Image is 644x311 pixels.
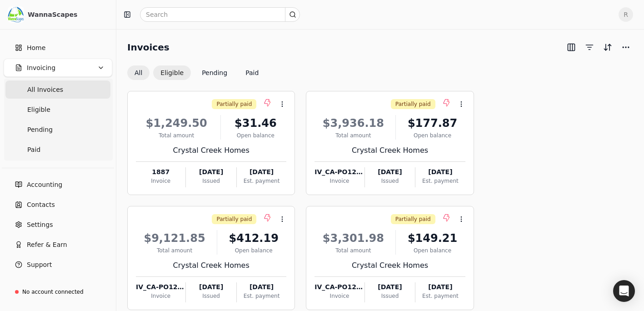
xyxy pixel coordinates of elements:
[8,6,24,23] img: c78f061d-795f-4796-8eaa-878e83f7b9c5.png
[136,167,185,177] div: 1887
[195,65,235,80] button: Pending
[186,167,236,177] div: [DATE]
[4,236,112,254] button: Refer & Earn
[136,131,217,140] div: Total amount
[186,177,236,185] div: Issued
[315,292,364,300] div: Invoice
[315,177,364,185] div: Invoice
[4,176,112,194] a: Accounting
[27,260,52,270] span: Support
[395,100,431,108] span: Partially paid
[415,292,465,300] div: Est. payment
[216,100,252,108] span: Partially paid
[4,256,112,274] button: Support
[27,145,40,155] span: Paid
[127,40,170,55] h2: Invoices
[315,246,392,255] div: Total amount
[4,196,112,214] a: Contacts
[153,65,191,80] button: Eligible
[27,63,55,73] span: Invoicing
[27,240,67,250] span: Refer & Earn
[365,167,415,177] div: [DATE]
[136,246,213,255] div: Total amount
[127,65,266,80] div: Invoice filter options
[136,145,286,156] div: Crystal Creek Homes
[5,120,110,139] a: Pending
[315,115,392,131] div: $3,936.18
[225,115,286,131] div: $31.46
[237,177,286,185] div: Est. payment
[315,167,364,177] div: IV_CA-PO122276_20250919140234307
[315,131,392,140] div: Total amount
[619,40,633,55] button: More
[399,115,465,131] div: $177.87
[399,230,465,246] div: $149.21
[136,177,185,185] div: Invoice
[136,115,217,131] div: $1,249.50
[4,39,112,57] a: Home
[315,260,465,271] div: Crystal Creek Homes
[613,280,635,302] div: Open Intercom Messenger
[27,200,55,210] span: Contacts
[27,43,45,53] span: Home
[127,65,150,80] button: All
[315,145,465,156] div: Crystal Creek Homes
[315,282,364,292] div: IV_CA-PO122258_20250919140043356
[5,80,110,99] a: All Invoices
[136,230,213,246] div: $9,121.85
[237,292,286,300] div: Est. payment
[136,282,185,292] div: IV_CA-PO122259_20250919135623356
[186,282,236,292] div: [DATE]
[27,220,53,230] span: Settings
[136,292,185,300] div: Invoice
[28,10,108,19] div: WannaScapes
[225,131,286,140] div: Open balance
[27,180,62,190] span: Accounting
[365,177,415,185] div: Issued
[399,131,465,140] div: Open balance
[415,177,465,185] div: Est. payment
[399,246,465,255] div: Open balance
[4,59,112,77] button: Invoicing
[238,65,266,80] button: Paid
[221,246,286,255] div: Open balance
[315,230,392,246] div: $3,301.98
[365,292,415,300] div: Issued
[415,282,465,292] div: [DATE]
[186,292,236,300] div: Issued
[216,215,252,223] span: Partially paid
[5,100,110,119] a: Eligible
[365,282,415,292] div: [DATE]
[5,140,110,159] a: Paid
[22,288,84,296] div: No account connected
[4,216,112,234] a: Settings
[27,85,63,95] span: All Invoices
[140,7,300,22] input: Search
[600,40,615,55] button: Sort
[27,125,53,135] span: Pending
[237,167,286,177] div: [DATE]
[136,260,286,271] div: Crystal Creek Homes
[415,167,465,177] div: [DATE]
[395,215,431,223] span: Partially paid
[221,230,286,246] div: $412.19
[27,105,50,115] span: Eligible
[237,282,286,292] div: [DATE]
[619,7,633,22] button: R
[4,284,112,300] a: No account connected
